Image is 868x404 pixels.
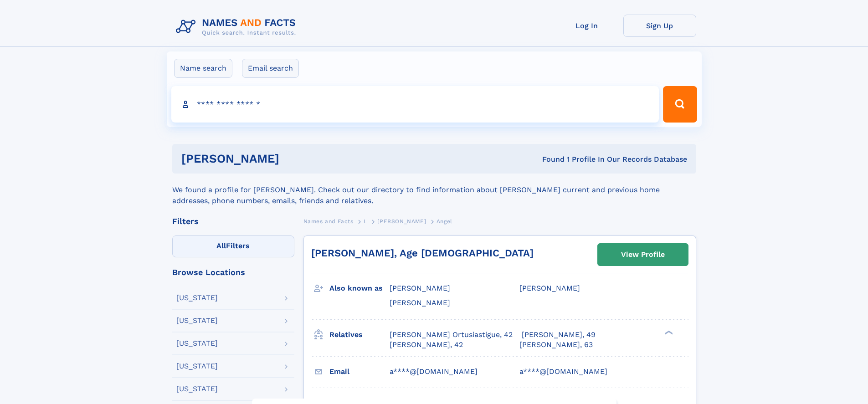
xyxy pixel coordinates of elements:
[216,241,226,250] span: All
[172,268,294,276] div: Browse Locations
[176,363,218,370] div: [US_STATE]
[550,15,623,37] a: Log In
[364,215,367,227] a: L
[176,340,218,347] div: [US_STATE]
[377,218,426,225] span: [PERSON_NAME]
[176,294,218,302] div: [US_STATE]
[364,218,367,225] span: L
[172,217,294,225] div: Filters
[311,247,534,259] a: [PERSON_NAME], Age [DEMOGRAPHIC_DATA]
[598,244,688,266] a: View Profile
[437,218,452,225] span: Angel
[176,317,218,324] div: [US_STATE]
[377,215,426,227] a: [PERSON_NAME]
[621,244,665,265] div: View Profile
[390,330,513,340] a: [PERSON_NAME] Ortusiastigue, 42
[181,153,411,164] h1: [PERSON_NAME]
[522,330,596,340] a: [PERSON_NAME], 49
[411,154,687,164] div: Found 1 Profile In Our Records Database
[176,385,218,393] div: [US_STATE]
[329,281,390,296] h3: Also known as
[390,298,450,307] span: [PERSON_NAME]
[329,327,390,343] h3: Relatives
[172,174,696,206] div: We found a profile for [PERSON_NAME]. Check out our directory to find information about [PERSON_N...
[663,329,673,335] div: ❯
[519,284,580,292] span: [PERSON_NAME]
[242,59,299,78] label: Email search
[329,364,390,379] h3: Email
[172,235,294,257] label: Filters
[303,215,354,227] a: Names and Facts
[390,284,450,292] span: [PERSON_NAME]
[171,86,659,123] input: search input
[174,59,232,78] label: Name search
[390,340,463,350] a: [PERSON_NAME], 42
[623,15,696,37] a: Sign Up
[519,340,593,350] a: [PERSON_NAME], 63
[172,15,303,39] img: Logo Names and Facts
[663,86,697,123] button: Search Button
